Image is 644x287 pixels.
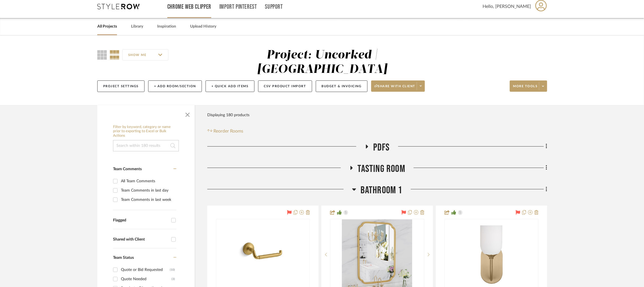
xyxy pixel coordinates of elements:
[207,109,249,121] div: Displaying 180 products
[258,80,312,92] button: CSV Product Import
[113,218,168,223] div: Flagged
[219,5,257,9] a: Import Pinterest
[316,80,368,92] button: Budget & Invoicing
[172,275,175,284] div: (3)
[513,84,538,93] span: More tools
[113,237,168,242] div: Shared with Client
[148,80,202,92] button: + Add Room/Section
[265,5,283,9] a: Support
[121,195,175,204] div: Team Comments in last week
[358,163,405,175] span: Tasting Room
[131,23,143,30] a: Library
[190,23,216,30] a: Upload History
[113,140,179,151] input: Search within 180 results
[206,80,255,92] button: + Quick Add Items
[373,142,390,154] span: PDFs
[121,186,175,195] div: Team Comments in last day
[257,49,387,75] div: Project: Uncorked | [GEOGRAPHIC_DATA]
[214,128,244,134] span: Reorder Rooms
[361,184,402,196] span: Bathroom 1
[371,80,425,92] button: Share with client
[97,80,145,92] button: Project Settings
[121,177,175,186] div: All Team Comments
[510,80,547,92] button: More tools
[97,23,117,30] a: All Projects
[182,108,193,119] button: Close
[113,125,179,138] h6: Filter by keyword, category or name prior to exporting to Excel or Bulk Actions
[113,256,134,260] span: Team Status
[121,275,172,284] div: Quote Needed
[121,265,170,274] div: Quote or Bid Requested
[167,5,211,9] a: Chrome Web Clipper
[375,84,416,93] span: Share with client
[113,167,142,171] span: Team Comments
[157,23,176,30] a: Inspiration
[170,265,175,274] div: (10)
[207,128,244,134] button: Reorder Rooms
[483,3,531,10] span: Hello, [PERSON_NAME]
